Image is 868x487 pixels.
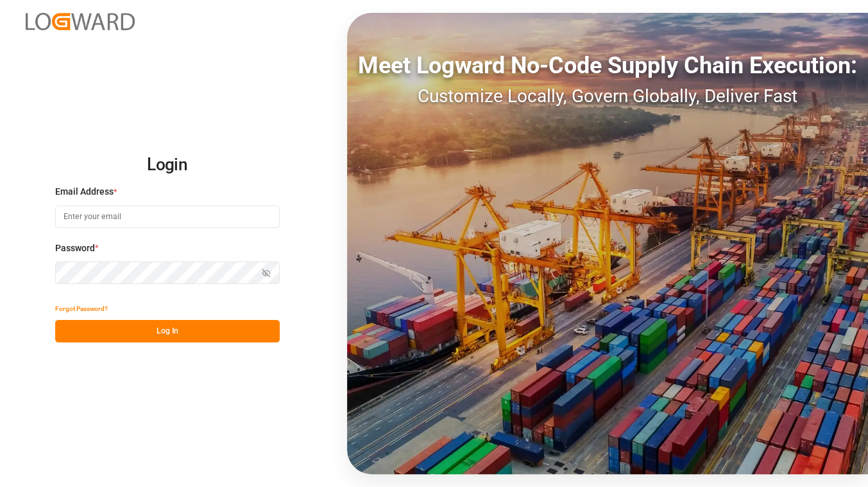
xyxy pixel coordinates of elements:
[55,206,280,228] input: Enter your email
[55,185,114,199] span: Email Address
[26,13,135,30] img: Logward_new_orange.png
[55,297,108,320] button: Forgot Password?
[55,242,95,255] span: Password
[347,83,868,110] div: Customize Locally, Govern Globally, Deliver Fast
[347,48,868,83] div: Meet Logward No-Code Supply Chain Execution:
[55,320,280,342] button: Log In
[55,145,280,186] h2: Login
